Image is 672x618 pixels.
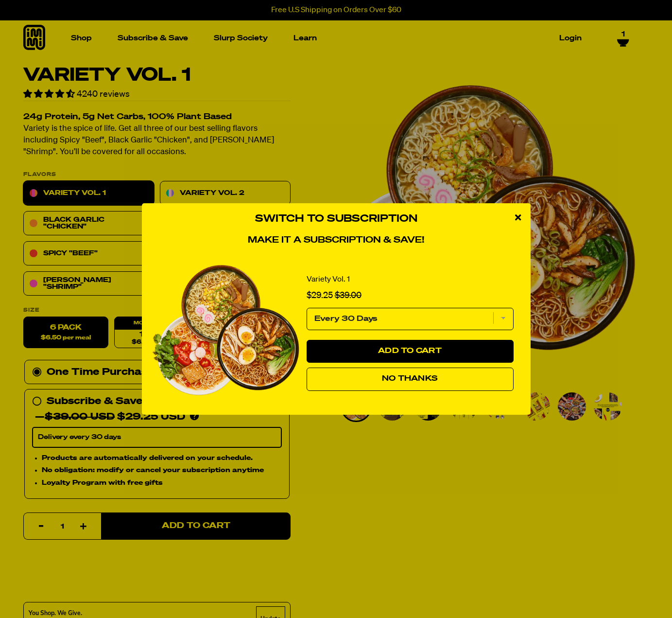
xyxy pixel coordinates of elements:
iframe: Marketing Popup [5,574,91,613]
div: Switch to Subscription [152,255,521,405]
h4: Make it a subscription & save! [152,235,521,246]
button: No Thanks [307,368,514,391]
button: Add to Cart [307,340,514,363]
span: $39.00 [335,291,362,300]
div: 1 of 1 [152,255,521,405]
a: Variety Vol. 1 [307,275,350,284]
span: No Thanks [382,375,438,383]
span: Add to Cart [378,347,442,355]
select: subscription frequency [307,308,514,330]
span: $29.25 [307,291,333,300]
div: close modal [505,203,531,232]
img: View Variety Vol. 1 [152,265,299,395]
h3: Switch to Subscription [152,213,521,225]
